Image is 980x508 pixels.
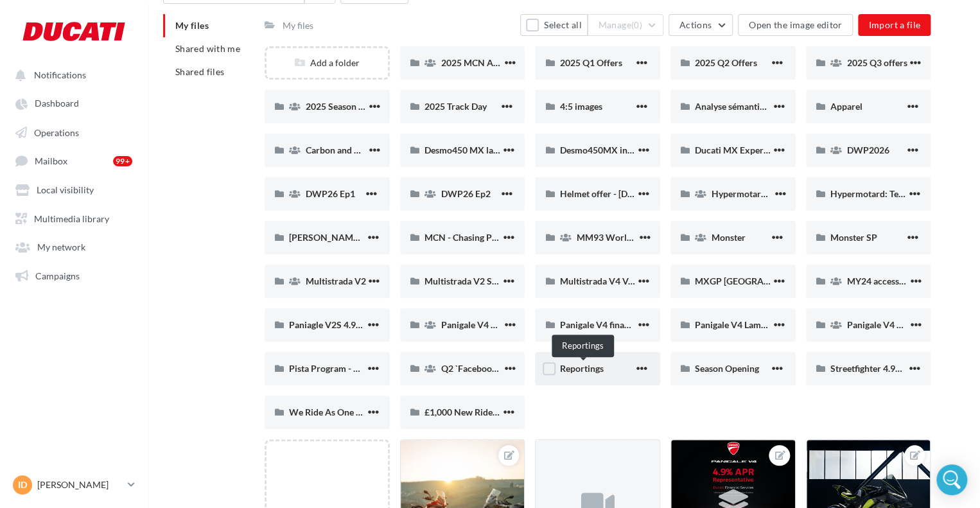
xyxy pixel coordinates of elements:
div: Add a folder [267,57,388,69]
span: £1,000 New Rider Contribution [424,407,550,417]
span: Local visibility [37,184,94,195]
a: My network [8,234,140,258]
span: [PERSON_NAME] 698 Mono [289,232,404,243]
span: MXGP [GEOGRAPHIC_DATA] [695,276,814,286]
span: Streetfighter 4.9% APR [830,363,922,374]
button: Select all [520,14,588,36]
span: (0) [631,20,642,30]
span: 2025 Q2 Offers [695,57,757,68]
span: ID [18,478,27,491]
span: Dashboard [35,98,79,109]
span: Hypermotard 698 Mon [712,188,804,199]
span: My network [37,241,85,252]
span: My files [175,20,209,31]
span: DWP26 Ep1 [306,188,355,199]
span: Multimedia library [34,213,109,223]
a: Dashboard [8,91,140,114]
a: Local visibility [8,177,140,200]
a: Campaigns [8,263,140,286]
span: Shared with me [175,43,240,54]
a: Operations [8,120,140,143]
div: My files [283,19,313,32]
span: Multistrada V4 Voyagers contest [559,276,690,286]
button: Notifications [8,63,135,86]
span: Carbon and Carbon Pro trims [306,145,423,155]
span: Panigale V4 finance offer Q2 [559,319,674,330]
span: Desmo450 MX launch [424,145,513,155]
span: 2025 Q3 offers [847,57,907,68]
span: Reportings [559,363,603,374]
a: Multimedia library [8,206,140,229]
p: [PERSON_NAME] [37,478,123,491]
button: Import a file [858,14,931,36]
span: Apparel [830,101,862,112]
span: Panigale V4 Lamborghini [695,319,795,330]
span: Pista Program - V4 Tricolore [289,363,403,374]
span: Shared files [175,66,224,77]
span: MM93 World Champion [576,232,674,243]
span: DWP2026 [847,145,889,155]
span: Q2 `Facebook assets [441,363,523,374]
span: MY24 accessories offer [847,276,941,286]
span: Actions [679,19,712,30]
span: Panigale V4 Carbon & Carbon Pro Trims [441,319,601,330]
a: ID [PERSON_NAME] [10,473,137,497]
span: We Ride As One 25 [289,407,366,417]
span: Analyse sémantique [695,101,774,112]
span: Campaigns [35,270,80,281]
button: Actions [669,14,733,36]
span: 4:5 images [559,101,602,112]
span: Notifications [34,69,86,80]
button: Open the image editor [738,14,853,36]
div: 99+ [113,156,132,166]
span: 2025 Season Opening [306,101,392,112]
span: Desmo450MX in production [559,145,674,155]
span: Monster SP [830,232,877,243]
span: Hypermotard: Termignoni offer [830,188,957,199]
span: 2025 Q1 Offers [559,57,622,68]
span: Import a file [868,19,920,30]
span: 2025 MCN Awards [441,57,518,68]
span: Monster [712,232,746,243]
span: Ducati MX Experience [695,145,785,155]
span: 2025 Track Day [424,101,487,112]
span: Paniagle V2S 4.9% APR [289,319,383,330]
span: Helmet offer - [DATE] [559,188,645,199]
span: Multistrada V2 S colour options [424,276,552,286]
span: Operations [34,127,79,137]
span: MCN - Chasing Perfection [424,232,529,243]
span: Season Opening [695,363,759,374]
span: Multistrada V2 [306,276,366,286]
div: Reportings [552,335,614,357]
span: Mailbox [35,155,67,166]
a: Mailbox 99+ [8,148,140,172]
button: Manage(0) [588,14,663,36]
span: DWP26 Ep2 [441,188,491,199]
div: Open Intercom Messenger [936,464,967,495]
